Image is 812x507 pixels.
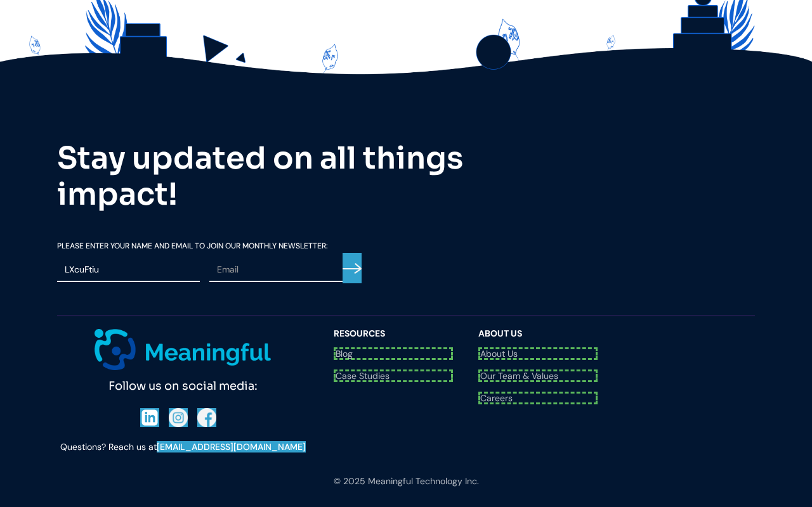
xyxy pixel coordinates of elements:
[57,242,362,287] form: Email Form
[334,329,453,338] div: resources
[478,329,598,338] div: About Us
[334,369,453,382] a: Case Studies
[209,258,352,282] input: Email
[478,392,598,404] a: Careers
[57,140,501,213] h2: Stay updated on all things impact!
[57,258,200,282] input: Name
[157,441,306,452] a: [EMAIL_ADDRESS][DOMAIN_NAME]
[57,370,308,396] div: Follow us on social media:
[57,440,308,455] div: Questions? Reach us at
[57,242,362,250] label: Please Enter your Name and email To Join our Monthly Newsletter:
[478,369,598,382] a: Our Team & Values
[343,253,362,284] input: Submit
[334,347,453,360] a: Blog
[334,474,479,489] div: © 2025 Meaningful Technology Inc.
[478,347,598,360] a: About Us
